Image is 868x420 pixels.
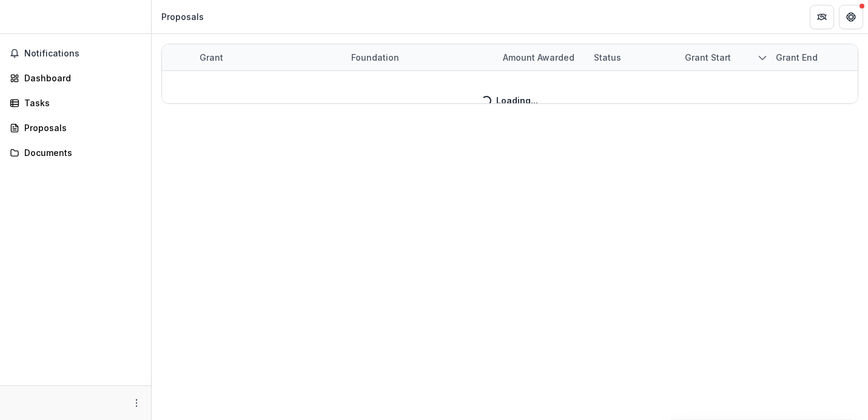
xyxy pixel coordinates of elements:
a: Dashboard [5,68,146,88]
div: Dashboard [24,72,136,84]
button: More [129,396,144,410]
div: Tasks [24,97,136,109]
span: Notifications [24,49,141,59]
a: Tasks [5,93,146,113]
button: Partners [810,5,834,29]
div: Proposals [161,10,204,23]
nav: breadcrumb [156,8,209,25]
button: Get Help [839,5,863,29]
a: Documents [5,143,146,163]
a: Proposals [5,118,146,138]
div: Documents [24,146,136,159]
button: Notifications [5,44,146,63]
div: Proposals [24,121,136,134]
